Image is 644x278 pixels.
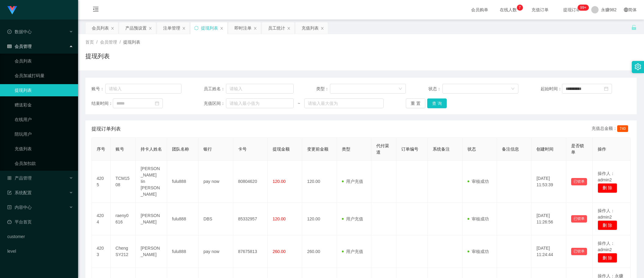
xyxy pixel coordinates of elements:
[307,147,328,151] span: 变更前金额
[7,191,12,195] i: 图标: form
[116,147,124,151] span: 账号
[268,22,285,34] div: 员工统计
[97,147,105,151] span: 序号
[598,220,617,230] button: 删 除
[91,100,113,107] span: 结束时间：
[7,30,12,34] i: 图标: check-circle-o
[571,215,587,223] button: 已锁单
[531,235,566,268] td: [DATE] 11:24:44
[541,86,562,92] span: 起始时间：
[226,98,294,108] input: 请输入最小值为
[15,143,73,155] a: 充值列表
[7,245,73,257] a: level
[233,203,268,235] td: 85332957
[167,235,199,268] td: fulu888
[238,147,247,151] span: 卡号
[631,25,637,30] i: 图标: unlock
[111,203,136,235] td: raeny0616
[7,216,73,228] a: 图标: dashboard平台首页
[96,40,98,45] span: /
[111,27,114,30] i: 图标: close
[15,99,73,111] a: 赠送彩金
[598,241,615,252] span: 操作人：admin2
[15,69,73,82] a: 会员加减打码量
[598,147,606,151] span: 操作
[85,40,94,45] span: 首页
[92,161,111,203] td: 4205
[571,143,584,155] span: 是否锁单
[7,176,12,180] i: 图标: appstore-o
[302,235,337,268] td: 260.00
[273,249,286,254] span: 260.00
[92,203,111,235] td: 4204
[91,125,121,133] span: 提现订单列表
[7,44,32,49] span: 会员管理
[182,27,186,30] i: 图标: close
[517,5,523,11] sup: 7
[92,235,111,268] td: 4203
[320,27,324,30] i: 图标: close
[342,179,363,184] span: 用户充值
[592,125,631,133] div: 充值总金额：
[111,235,136,268] td: ChengSY212
[120,40,121,45] span: /
[401,147,418,151] span: 订单编号
[123,40,140,45] span: 提现列表
[172,147,189,151] span: 团队名称
[273,216,286,221] span: 120.00
[15,113,73,126] a: 在线用户
[163,22,180,34] div: 注单管理
[167,203,199,235] td: fulu888
[7,190,32,195] span: 系统配置
[560,8,583,12] span: 提现订单
[502,147,519,151] span: 备注信息
[531,161,566,203] td: [DATE] 11:53:39
[220,27,224,30] i: 图标: close
[148,27,152,30] i: 图标: close
[399,87,402,91] i: 图标: down
[342,216,363,221] span: 用户充值
[111,161,136,203] td: TCM1508
[7,205,12,209] i: 图标: profile
[528,8,552,12] span: 充值订单
[497,8,520,12] span: 在线人数
[15,157,73,169] a: 会员加扣款
[531,203,566,235] td: [DATE] 11:26:56
[136,235,167,268] td: [PERSON_NAME]
[519,5,521,11] p: 7
[100,40,117,45] span: 会员管理
[203,147,212,151] span: 银行
[167,161,199,203] td: fulu888
[467,147,476,151] span: 状态
[7,6,17,15] img: logo.9652507e.png
[406,98,425,108] button: 重 置
[376,143,389,155] span: 代付渠道
[105,84,181,94] input: 请输入
[428,86,442,92] span: 状态：
[253,27,257,30] i: 图标: close
[194,26,199,30] i: 图标: sync
[136,203,167,235] td: [PERSON_NAME]
[204,100,226,107] span: 充值区间：
[233,161,268,203] td: 80804620
[624,8,628,12] i: 图标: global
[511,87,515,91] i: 图标: down
[15,55,73,67] a: 会员列表
[155,101,159,105] i: 图标: calendar
[598,253,617,263] button: 删 除
[635,63,641,70] i: 图标: setting
[7,44,12,48] i: 图标: table
[467,216,489,221] span: 审核成功
[302,203,337,235] td: 120.00
[226,84,294,94] input: 请输入
[536,147,553,151] span: 创建时间
[571,178,587,185] button: 已锁单
[578,5,589,11] sup: 267
[273,179,286,184] span: 120.00
[467,179,489,184] span: 审核成功
[85,52,110,61] h1: 提现列表
[141,147,162,151] span: 持卡人姓名
[302,22,319,34] div: 充值列表
[617,125,628,132] span: 740
[294,100,304,107] span: ~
